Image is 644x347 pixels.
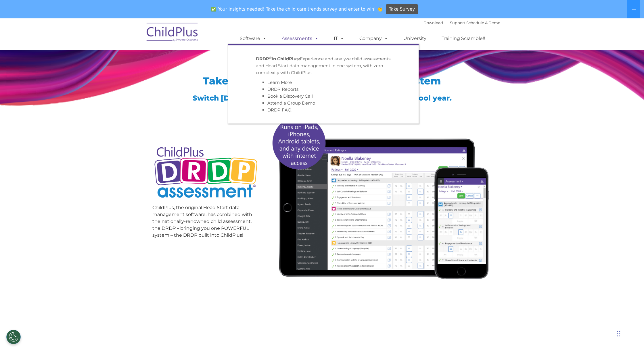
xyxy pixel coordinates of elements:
[6,330,21,344] button: Cookies Settings
[423,20,500,25] font: |
[466,20,500,25] a: Schedule A Demo
[267,100,315,106] a: Attend a Group Demo
[267,86,298,92] a: DRDP Reports
[234,33,272,44] a: Software
[436,33,491,44] a: Training Scramble!!
[152,205,252,238] span: ChildPlus, the original Head Start data management software, has combined with the nationally-ren...
[450,20,465,25] a: Support
[268,112,492,283] img: All-devices
[389,4,415,14] span: Take Survey
[267,93,313,99] a: Book a Discovery Call
[267,80,292,85] a: Learn More
[617,325,620,342] div: Drag
[256,56,300,61] strong: DRDP in ChildPlus:
[152,140,260,206] img: Copyright - DRDP Logo
[423,20,443,25] a: Download
[267,107,292,113] a: DRDP FAQ
[193,94,452,102] span: Switch [DATE] to start preparing for the [DATE]-[DATE] school year.
[209,4,385,15] span: ✅ Your insights needed! Take the child care trends survey and enter to win! 👏
[398,33,432,44] a: University
[203,75,441,87] span: Take Advantage of a Single Tracking System
[276,33,324,44] a: Assessments
[386,4,418,14] a: Take Survey
[615,319,644,347] iframe: Chat Widget
[256,55,391,76] p: Experience and analyze child assessments and Head Start data management in one system, with zero ...
[354,33,394,44] a: Company
[144,19,201,47] img: ChildPlus by Procare Solutions
[328,33,350,44] a: IT
[269,55,272,59] sup: ©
